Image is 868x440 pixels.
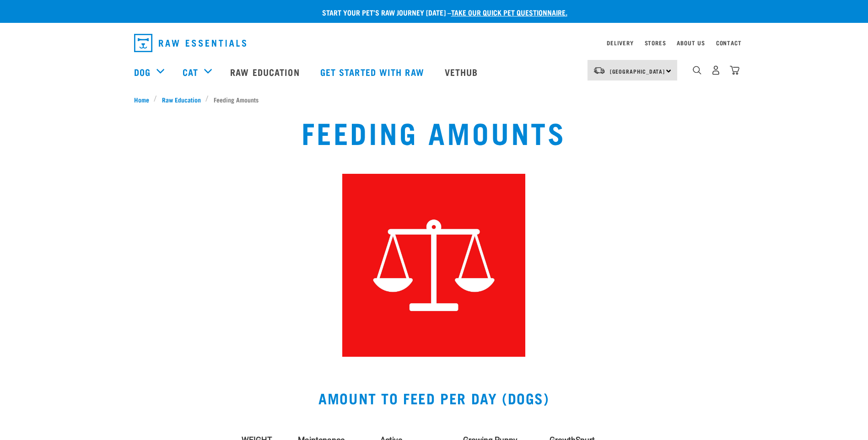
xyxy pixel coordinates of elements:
[183,65,198,79] a: Cat
[134,34,246,52] img: Raw Essentials Logo
[134,95,734,104] nav: breadcrumbs
[157,95,205,104] a: Raw Education
[134,390,734,406] h2: AMOUNT TO FEED PER DAY (DOGS)
[127,30,742,56] nav: dropdown navigation
[593,66,605,75] img: van-moving.png
[221,54,311,90] a: Raw Education
[311,54,436,90] a: Get started with Raw
[610,70,665,73] span: [GEOGRAPHIC_DATA]
[134,65,151,79] a: Dog
[134,95,154,104] a: Home
[716,41,742,44] a: Contact
[645,41,666,44] a: Stores
[693,66,701,75] img: home-icon-1@2x.png
[162,95,201,104] span: Raw Education
[607,41,633,44] a: Delivery
[302,115,566,148] h1: Feeding Amounts
[436,54,490,90] a: Vethub
[677,41,705,44] a: About Us
[730,65,739,75] img: home-icon@2x.png
[342,174,525,357] img: Instagram_Core-Brand_Wildly-Good-Nutrition-3.jpg
[134,95,149,104] span: Home
[711,65,721,75] img: user.png
[451,10,567,14] a: take our quick pet questionnaire.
